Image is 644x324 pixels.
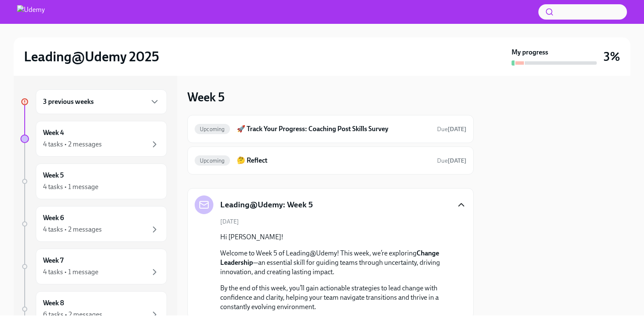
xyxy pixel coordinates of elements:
span: Upcoming [195,158,230,164]
a: Week 54 tasks • 1 message [20,163,167,199]
a: Week 64 tasks • 2 messages [20,206,167,242]
span: Due [437,126,466,133]
div: 4 tasks • 2 messages [43,140,102,149]
h6: Week 8 [43,298,64,308]
h6: 🚀 Track Your Progress: Coaching Post Skills Survey [237,124,430,134]
div: 4 tasks • 2 messages [43,225,102,234]
span: October 13th, 2025 09:00 [437,157,466,165]
a: Week 74 tasks • 1 message [20,249,167,284]
a: Week 44 tasks • 2 messages [20,121,167,157]
strong: [DATE] [448,157,466,164]
p: By the end of this week, you’ll gain actionable strategies to lead change with confidence and cla... [220,284,453,312]
span: Due [437,157,466,164]
img: Udemy [17,5,45,19]
h6: Week 4 [43,128,64,138]
strong: My progress [512,48,548,57]
p: Hi [PERSON_NAME]! [220,232,453,242]
span: [DATE] [220,218,239,226]
a: Upcoming🚀 Track Your Progress: Coaching Post Skills SurveyDue[DATE] [195,122,466,136]
h6: 🤔 Reflect [237,156,430,165]
h6: Week 5 [43,171,64,180]
span: October 13th, 2025 09:00 [437,125,466,133]
p: Welcome to Week 5 of Leading@Udemy! This week, we’re exploring —an essential skill for guiding te... [220,249,453,277]
h2: Leading@Udemy 2025 [24,48,159,65]
h6: 3 previous weeks [43,97,94,106]
h3: 3% [604,49,620,64]
div: 4 tasks • 1 message [43,267,98,277]
h3: Week 5 [187,89,224,105]
div: 6 tasks • 2 messages [43,310,102,319]
strong: [DATE] [448,126,466,133]
div: 3 previous weeks [36,89,167,114]
h5: Leading@Udemy: Week 5 [220,199,313,210]
h6: Week 6 [43,213,64,223]
h6: Week 7 [43,256,63,265]
span: Upcoming [195,126,230,132]
a: Upcoming🤔 ReflectDue[DATE] [195,154,466,167]
div: 4 tasks • 1 message [43,182,98,192]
